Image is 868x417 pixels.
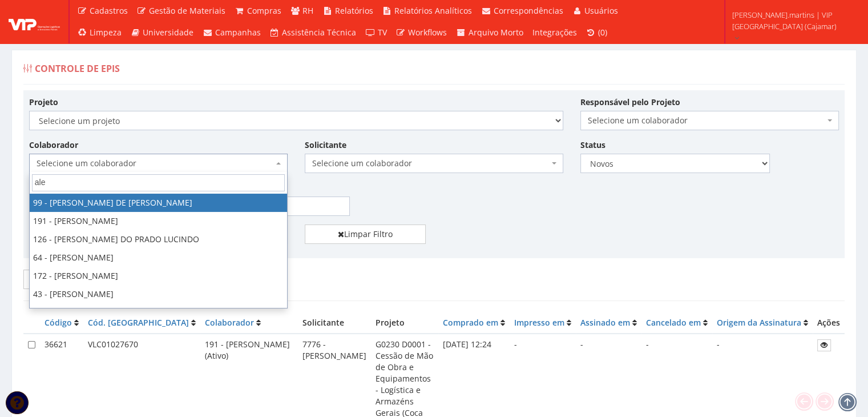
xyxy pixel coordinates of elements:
[469,27,523,38] span: Arquivo Morto
[582,22,612,43] a: (0)
[9,13,60,30] img: logo
[443,317,498,328] a: Comprado em
[88,317,189,328] a: Cód. [GEOGRAPHIC_DATA]
[126,22,199,43] a: Universidade
[30,248,287,267] li: 64 - [PERSON_NAME]
[143,27,193,38] span: Universidade
[45,317,72,328] a: Código
[149,5,225,16] span: Gestão de Materiais
[215,27,261,38] span: Campanhas
[23,270,110,289] button: [PERSON_NAME]
[580,111,839,130] span: Selecione um colaborador
[302,317,344,328] span: Solicitante
[282,27,356,38] span: Assistência Técnica
[37,158,273,169] span: Selecione um colaborador
[72,22,126,43] a: Limpeza
[494,5,563,16] span: Correspondências
[588,115,825,126] span: Selecione um colaborador
[717,317,801,328] a: Origem da Assinatura
[30,285,287,303] li: 43 - [PERSON_NAME]
[408,27,447,38] span: Workflows
[391,22,452,43] a: Workflows
[30,267,287,285] li: 172 - [PERSON_NAME]
[30,212,287,230] li: 191 - [PERSON_NAME]
[528,22,582,43] a: Integrações
[584,5,618,16] span: Usuários
[30,230,287,248] li: 126 - [PERSON_NAME] DO PRADO LUCINDO
[305,139,346,151] label: Solicitante
[813,312,845,334] th: Ações
[646,317,701,328] a: Cancelado em
[265,22,361,43] a: Assistência Técnica
[732,9,853,32] span: [PERSON_NAME].martins | VIP [GEOGRAPHIC_DATA] (Cajamar)
[580,97,680,108] label: Responsável pelo Projeto
[305,224,426,244] a: Limpar Filtro
[394,5,472,16] span: Relatórios Analíticos
[30,303,287,322] li: 120 - [PERSON_NAME]
[29,97,58,108] label: Projeto
[451,22,528,43] a: Arquivo Morto
[514,317,564,328] a: Impresso em
[598,27,607,38] span: (0)
[580,317,630,328] a: Assinado em
[361,22,391,43] a: TV
[29,139,78,151] label: Colaborador
[302,5,313,16] span: RH
[305,154,563,173] span: Selecione um colaborador
[532,27,577,38] span: Integrações
[29,154,288,173] span: Selecione um colaborador
[312,158,549,169] span: Selecione um colaborador
[198,22,265,43] a: Campanhas
[205,317,254,328] a: Colaborador
[580,139,605,151] label: Status
[247,5,281,16] span: Compras
[335,5,373,16] span: Relatórios
[35,62,120,75] span: Controle de EPIs
[376,317,405,328] span: Projeto
[90,5,128,16] span: Cadastros
[90,27,122,38] span: Limpeza
[378,27,387,38] span: TV
[30,194,287,212] li: 99 - [PERSON_NAME] DE [PERSON_NAME]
